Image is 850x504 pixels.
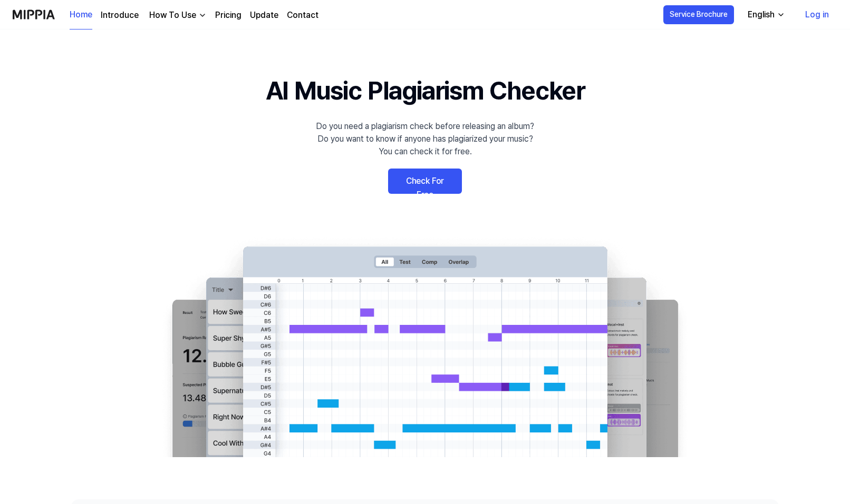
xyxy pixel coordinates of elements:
[746,8,777,21] div: English
[215,9,242,22] a: Pricing
[287,9,318,22] a: Contact
[70,1,92,29] a: Home
[739,4,791,25] button: English
[663,5,734,24] button: Service Brochure
[250,9,278,22] a: Update
[266,72,585,110] h1: AI Music Plagiarism Checker
[101,9,139,22] a: Introduce
[151,236,699,457] img: main Image
[147,9,207,22] button: How To Use
[388,169,462,194] a: Check For Free
[316,120,534,158] div: Do you need a plagiarism check before releasing an album? Do you want to know if anyone has plagi...
[147,9,198,22] div: How To Use
[198,11,207,19] img: down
